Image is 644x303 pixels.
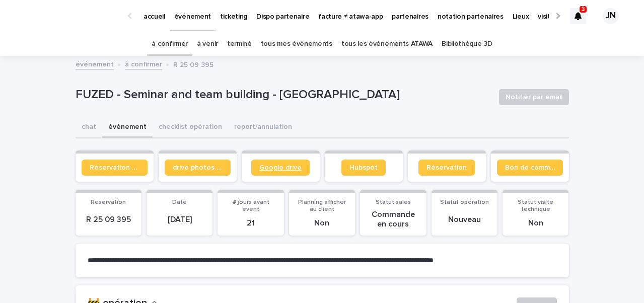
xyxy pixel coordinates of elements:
p: R 25 09 395 [173,58,213,69]
span: Bon de commande [505,164,555,171]
button: chat [76,117,102,138]
p: 3 [582,6,585,13]
p: Nouveau [438,215,491,224]
p: [DATE] [153,215,206,224]
a: Réservation [418,160,475,176]
div: JN [603,8,619,24]
p: R 25 09 395 [82,215,135,224]
span: Réservation client [90,164,139,171]
p: 21 [224,218,277,228]
a: à venir [197,32,218,56]
a: terminé [227,32,252,56]
p: Non [295,218,349,228]
div: 3 [570,8,586,24]
p: FUZED - Seminar and team building - [GEOGRAPHIC_DATA] [76,88,491,102]
span: Planning afficher au client [298,199,346,212]
button: checklist opération [153,117,228,138]
a: Bibliothèque 3D [442,32,492,56]
span: Notifier par email [506,92,562,102]
span: Google drive [259,164,302,171]
span: Statut sales [376,199,411,205]
span: Reservation [91,199,126,205]
a: Google drive [251,160,310,176]
a: à confirmer [125,58,162,69]
span: Statut visite technique [518,199,553,212]
span: drive photos coordinateur [173,164,223,171]
p: Commande en cours [366,210,420,229]
a: Réservation client [82,160,148,176]
p: Non [509,218,562,228]
a: à confirmer [152,32,188,56]
img: Ls34BcGeRexTGTNfXpUC [20,6,118,26]
a: drive photos coordinateur [165,160,231,176]
a: événement [76,58,114,69]
a: Hubspot [341,160,386,176]
button: événement [102,117,153,138]
a: Bon de commande [497,160,563,176]
span: Statut opération [440,199,489,205]
span: Hubspot [349,164,378,171]
a: tous les événements ATAWA [341,32,433,56]
a: tous mes événements [261,32,332,56]
span: Réservation [426,164,467,171]
button: report/annulation [228,117,298,138]
button: Notifier par email [499,89,569,105]
span: # jours avant event [233,199,269,212]
span: Date [172,199,187,205]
